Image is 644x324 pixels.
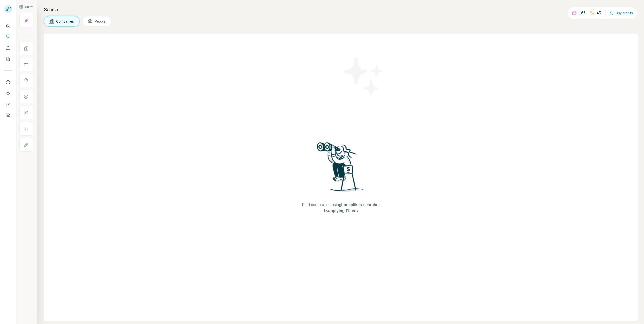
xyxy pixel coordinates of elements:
img: Surfe Illustration - Woman searching with binoculars [315,141,367,197]
button: Buy credits [610,10,633,17]
button: Dashboard [4,100,12,109]
span: People [95,19,106,24]
button: Search [4,32,12,41]
button: Use Surfe API [4,89,12,98]
h4: Search [44,6,638,13]
p: 166 [579,10,586,16]
img: Surfe Illustration - Stars [341,54,386,99]
button: Use Surfe on LinkedIn [4,78,12,87]
span: applying Filters [328,209,358,213]
button: My lists [4,54,12,63]
span: Companies [56,19,74,24]
span: Lookalikes search [341,202,376,207]
span: Find companies using or by [301,202,381,214]
button: Enrich CSV [4,43,12,52]
button: Show [16,3,36,11]
p: 45 [597,10,601,16]
button: Quick start [4,21,12,30]
button: Feedback [4,111,12,120]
